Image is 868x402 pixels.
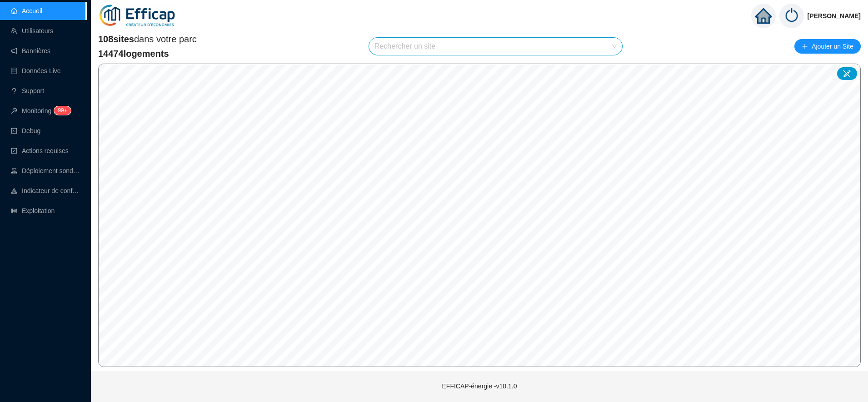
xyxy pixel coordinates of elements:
[802,43,808,50] span: plus
[11,7,42,15] a: homeAccueil
[11,67,61,74] a: databaseDonnées Live
[794,39,861,54] button: Ajouter un Site
[808,1,861,30] span: [PERSON_NAME]
[11,207,55,214] a: slidersExploitation
[11,87,44,94] a: questionSupport
[98,47,197,60] span: 14474 logements
[779,4,804,28] img: power
[755,8,772,24] span: home
[11,27,53,35] a: teamUtilisateurs
[812,40,853,53] span: Ajouter un Site
[11,187,80,194] a: heat-mapIndicateur de confort
[22,147,69,154] span: Actions requises
[11,167,80,174] a: clusterDéploiement sondes
[54,106,70,115] sup: 111
[11,107,68,114] a: monitorMonitoring99+
[11,127,40,134] a: codeDebug
[98,33,197,45] span: dans votre parc
[11,148,17,154] span: check-square
[11,47,50,55] a: notificationBannières
[442,382,517,390] span: EFFICAP-énergie - v10.1.0
[98,34,134,44] span: 108 sites
[99,64,860,367] canvas: Map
